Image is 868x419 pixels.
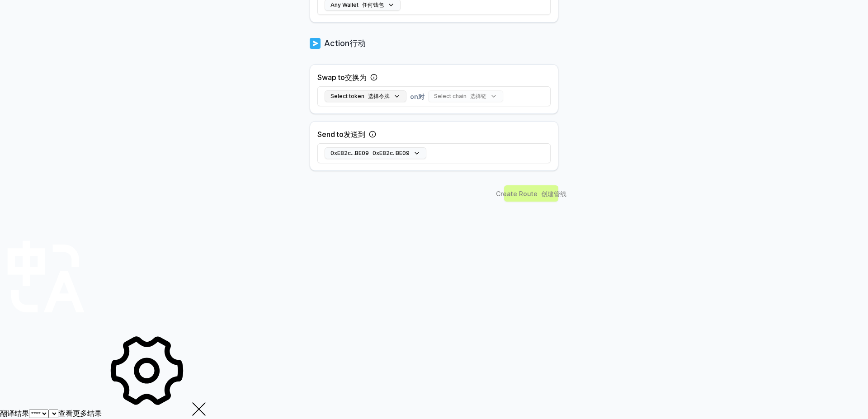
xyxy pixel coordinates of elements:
[317,73,345,82] font: Swap to
[330,150,369,157] font: 0xE82c...BE09
[362,1,384,9] font: 任何钱包
[324,38,349,48] font: Action
[330,1,359,9] font: Any Wallet
[325,147,426,159] button: 0xE82c...BE090xE82c. BE09
[317,130,344,139] font: Send to
[368,93,390,100] font: 选择令牌
[325,90,406,102] button: Select token选择令牌
[344,130,365,139] font: 发送到
[410,93,418,100] font: on
[310,37,321,50] img: logo
[373,150,410,157] font: 0xE82c. BE09
[345,73,367,82] font: 交换为
[418,93,425,100] font: 对
[349,38,366,48] font: 行动
[330,93,364,100] font: Select token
